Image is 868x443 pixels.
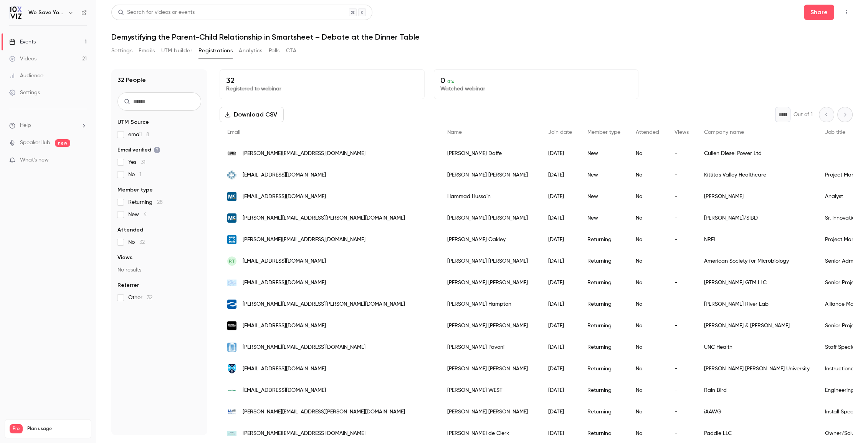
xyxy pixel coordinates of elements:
span: [PERSON_NAME][EMAIL_ADDRESS][PERSON_NAME][DOMAIN_NAME] [243,300,405,308]
img: nrel.gov [227,235,236,244]
div: [DATE] [541,315,580,336]
span: What's new [20,156,49,164]
div: [PERSON_NAME] Daffe [440,143,541,164]
div: No [628,186,667,207]
div: - [667,164,696,186]
div: Audience [9,72,43,80]
img: We Save You Time! [10,7,22,19]
button: Settings [111,45,132,57]
span: Help [20,122,31,130]
p: 0 [440,76,632,85]
span: 31 [141,160,145,165]
div: [DATE] [541,250,580,272]
div: [PERSON_NAME] [PERSON_NAME] [440,315,541,336]
div: Returning [580,336,628,358]
span: [EMAIL_ADDRESS][DOMAIN_NAME] [243,279,326,287]
button: Share [804,5,834,20]
div: [PERSON_NAME] [PERSON_NAME] [440,358,541,380]
span: Join date [548,130,572,135]
img: andrewsgtm.com [227,280,236,286]
div: [PERSON_NAME] Hampton [440,293,541,315]
span: new [55,139,70,147]
button: Download CSV [220,107,284,122]
div: - [667,315,696,336]
span: [PERSON_NAME][EMAIL_ADDRESS][DOMAIN_NAME] [243,150,365,158]
span: [PERSON_NAME][EMAIL_ADDRESS][PERSON_NAME][DOMAIN_NAME] [243,408,405,416]
span: Referrer [117,281,139,289]
span: [EMAIL_ADDRESS][DOMAIN_NAME] [243,171,326,179]
span: Views [117,254,132,261]
span: [PERSON_NAME][EMAIL_ADDRESS][DOMAIN_NAME] [243,236,365,244]
div: [DATE] [541,186,580,207]
div: Returning [580,401,628,423]
h1: Demystifying the Parent-Child Relationship in Smartsheet – Debate at the Dinner Table [111,32,853,42]
iframe: Noticeable Trigger [78,157,87,164]
div: Cullen Diesel Power Ltd [696,143,817,164]
div: - [667,293,696,315]
span: RT [229,258,235,265]
li: help-dropdown-opener [9,122,87,130]
span: Job title [825,130,845,135]
h1: 32 People [117,75,146,85]
div: [DATE] [541,336,580,358]
div: NREL [696,229,817,250]
span: 32 [147,295,152,300]
span: 4 [144,212,147,217]
span: [PERSON_NAME][EMAIL_ADDRESS][DOMAIN_NAME] [243,343,365,351]
span: Yes [128,158,145,166]
img: mckesson.com [227,192,236,201]
div: Kittitas Valley Healthcare [696,164,817,186]
div: [PERSON_NAME] [696,186,817,207]
span: Member type [117,186,153,194]
span: 1 [139,172,141,177]
p: Watched webinar [440,85,632,93]
div: Returning [580,380,628,401]
div: [DATE] [541,293,580,315]
div: Rain Bird [696,380,817,401]
img: crl.com [227,300,236,309]
span: [EMAIL_ADDRESS][DOMAIN_NAME] [243,193,326,201]
span: Other [128,294,152,301]
div: Returning [580,229,628,250]
img: iaawg.com [227,407,236,416]
div: [DATE] [541,358,580,380]
span: Pro [10,424,23,433]
div: [PERSON_NAME] WEST [440,380,541,401]
div: Hammad Hussain [440,186,541,207]
div: - [667,336,696,358]
h6: We Save You Time! [28,9,64,17]
div: Returning [580,315,628,336]
div: [PERSON_NAME] [PERSON_NAME] [440,250,541,272]
span: Plan usage [27,426,86,432]
span: Views [675,130,689,135]
div: [DATE] [541,272,580,293]
button: Analytics [239,45,263,57]
div: Returning [580,250,628,272]
div: [PERSON_NAME] & [PERSON_NAME] [696,315,817,336]
span: Attended [117,226,143,234]
div: New [580,207,628,229]
div: [PERSON_NAME] River Lab [696,293,817,315]
div: No [628,380,667,401]
div: - [667,207,696,229]
div: [PERSON_NAME] [PERSON_NAME] [440,207,541,229]
span: 0 % [447,79,454,84]
div: Returning [580,293,628,315]
div: - [667,358,696,380]
div: - [667,401,696,423]
div: No [628,272,667,293]
div: New [580,186,628,207]
div: iAAWG [696,401,817,423]
div: - [667,380,696,401]
img: mckesson.com [227,213,236,223]
span: Name [447,130,462,135]
p: Out of 1 [794,111,813,118]
button: UTM builder [161,45,192,57]
img: rainbird.com [227,386,236,395]
div: [DATE] [541,401,580,423]
p: 32 [226,76,418,85]
div: No [628,143,667,164]
div: No [628,315,667,336]
span: email [128,131,149,138]
span: [EMAIL_ADDRESS][DOMAIN_NAME] [243,365,326,373]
